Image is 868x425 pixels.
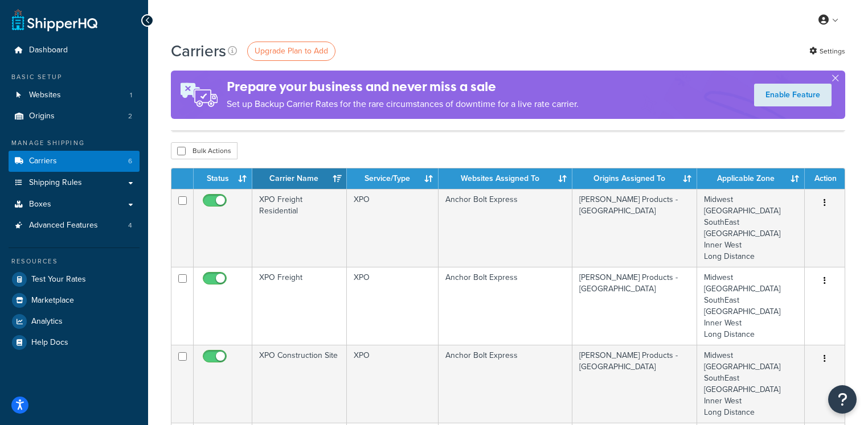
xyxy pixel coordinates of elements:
td: [PERSON_NAME] Products - [GEOGRAPHIC_DATA] [572,267,697,345]
span: Carriers [29,156,57,166]
div: Resources [9,257,140,266]
a: Boxes [9,194,140,215]
p: Set up Backup Carrier Rates for the rare circumstances of downtime for a live rate carrier. [227,96,579,112]
a: Enable Feature [754,84,832,106]
td: Midwest [GEOGRAPHIC_DATA] SouthEast [GEOGRAPHIC_DATA] Inner West Long Distance [697,345,805,423]
span: Advanced Features [29,221,98,230]
span: Marketplace [31,296,74,306]
h1: Carriers [171,40,226,62]
a: Settings [809,43,845,59]
td: Anchor Bolt Express [439,345,572,423]
a: Carriers 6 [9,151,140,172]
li: Advanced Features [9,215,140,236]
span: Upgrade Plan to Add [255,45,328,57]
td: XPO Freight Residential [252,189,347,267]
td: Anchor Bolt Express [439,189,572,267]
a: Origins 2 [9,106,140,127]
td: XPO Freight [252,267,347,345]
a: Shipping Rules [9,172,140,193]
th: Applicable Zone: activate to sort column ascending [697,168,805,189]
h4: Prepare your business and never miss a sale [227,77,579,96]
span: Help Docs [31,338,68,348]
span: Analytics [31,317,63,327]
li: Carriers [9,151,140,172]
a: Websites 1 [9,85,140,106]
th: Action [805,168,845,189]
td: [PERSON_NAME] Products - [GEOGRAPHIC_DATA] [572,345,697,423]
td: Anchor Bolt Express [439,267,572,345]
td: [PERSON_NAME] Products - [GEOGRAPHIC_DATA] [572,189,697,267]
span: 6 [128,156,132,166]
span: Dashboard [29,46,68,55]
div: Manage Shipping [9,138,140,148]
td: XPO [347,345,439,423]
span: Test Your Rates [31,275,86,284]
a: Dashboard [9,40,140,61]
th: Websites Assigned To: activate to sort column ascending [439,168,572,189]
span: Boxes [29,200,51,209]
th: Service/Type: activate to sort column ascending [347,168,439,189]
a: ShipperHQ Home [12,9,97,31]
a: Upgrade Plan to Add [247,42,335,61]
th: Origins Assigned To: activate to sort column ascending [572,168,697,189]
div: Basic Setup [9,72,140,82]
a: Marketplace [9,290,140,311]
span: 4 [128,221,132,230]
button: Open Resource Center [828,385,857,414]
td: Midwest [GEOGRAPHIC_DATA] SouthEast [GEOGRAPHIC_DATA] Inner West Long Distance [697,189,805,267]
td: XPO [347,189,439,267]
a: Test Your Rates [9,269,140,290]
th: Status: activate to sort column ascending [194,168,252,189]
td: XPO [347,267,439,345]
span: Websites [29,90,61,100]
span: 1 [130,90,132,100]
button: Bulk Actions [171,142,238,159]
span: Shipping Rules [29,178,82,188]
td: Midwest [GEOGRAPHIC_DATA] SouthEast [GEOGRAPHIC_DATA] Inner West Long Distance [697,267,805,345]
a: Advanced Features 4 [9,215,140,236]
span: Origins [29,112,55,121]
td: XPO Construction Site [252,345,347,423]
img: ad-rules-rateshop-fe6ec290ccb7230408bd80ed9643f0289d75e0ffd9eb532fc0e269fcd187b520.png [171,71,227,119]
th: Carrier Name: activate to sort column ascending [252,168,347,189]
li: Websites [9,85,140,106]
span: 2 [128,112,132,121]
a: Help Docs [9,332,140,353]
li: Origins [9,106,140,127]
a: Analytics [9,311,140,332]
